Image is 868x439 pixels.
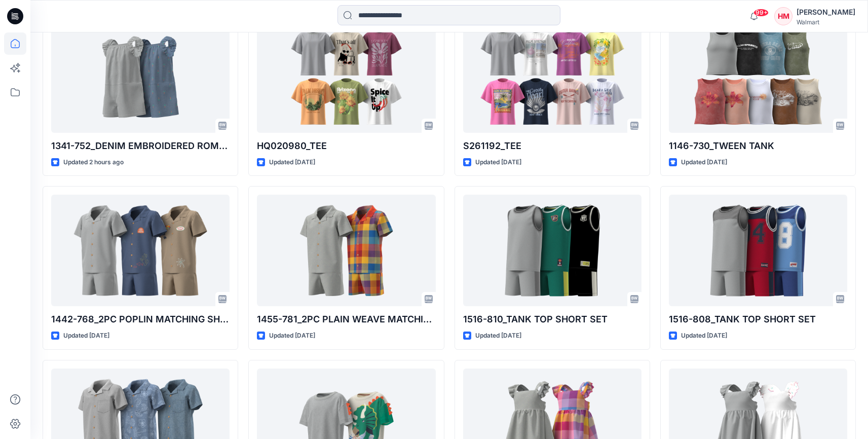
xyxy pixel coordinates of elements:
p: Updated [DATE] [269,331,315,341]
p: Updated [DATE] [475,157,521,168]
div: [PERSON_NAME] [797,6,855,18]
a: HQ020980_TEE [257,21,435,133]
a: 1516-808_TANK TOP SHORT SET [669,195,847,306]
p: 1442-768_2PC POPLIN MATCHING SHORT SET [51,312,230,326]
p: Updated [DATE] [681,331,727,341]
a: 1442-768_2PC POPLIN MATCHING SHORT SET [51,195,230,306]
p: Updated 2 hours ago [63,157,124,168]
p: Updated [DATE] [681,157,727,168]
p: 1146-730_TWEEN TANK [669,139,847,153]
a: 1341-752_DENIM EMBROIDERED ROMPER [51,21,230,133]
a: 1455-781_2PC PLAIN WEAVE MATCHING SHORT SET [257,195,435,306]
p: Updated [DATE] [269,157,315,168]
p: Updated [DATE] [63,331,109,341]
a: S261192_TEE [463,21,641,133]
div: Walmart [797,18,855,26]
div: HM [774,7,792,25]
p: S261192_TEE [463,139,641,153]
a: 1516-810_TANK TOP SHORT SET [463,195,641,306]
a: 1146-730_TWEEN TANK [669,21,847,133]
p: 1516-810_TANK TOP SHORT SET [463,312,641,326]
p: 1516-808_TANK TOP SHORT SET [669,312,847,326]
span: 99+ [753,9,769,17]
p: 1341-752_DENIM EMBROIDERED ROMPER [51,139,230,153]
p: Updated [DATE] [475,331,521,341]
p: 1455-781_2PC PLAIN WEAVE MATCHING SHORT SET [257,312,435,326]
p: HQ020980_TEE [257,139,435,153]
